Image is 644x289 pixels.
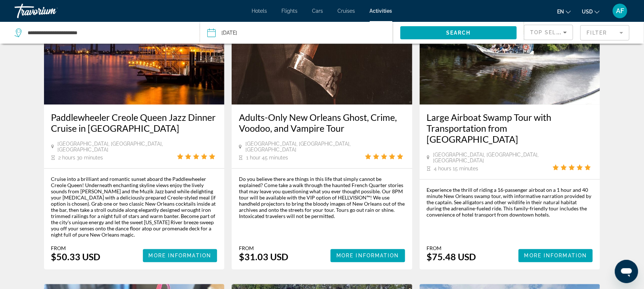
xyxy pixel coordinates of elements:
button: Change language [557,6,571,17]
a: Activities [370,8,392,14]
button: More Information [519,249,593,262]
span: [GEOGRAPHIC_DATA], [GEOGRAPHIC_DATA], [GEOGRAPHIC_DATA] [433,152,553,163]
a: Hotels [252,8,267,14]
a: Cruises [338,8,355,14]
div: From [427,245,476,251]
div: $50.33 USD [51,251,101,262]
a: Travorium [15,1,87,20]
span: More Information [336,253,399,258]
div: From [51,245,101,251]
a: Large Airboat Swamp Tour with Transportation from [GEOGRAPHIC_DATA] [427,112,593,144]
span: [GEOGRAPHIC_DATA], [GEOGRAPHIC_DATA], [GEOGRAPHIC_DATA] [245,141,365,153]
button: Date: Sep 26, 2025 [207,22,392,44]
span: More Information [149,253,212,258]
button: More Information [331,249,405,262]
div: Cruise into a brilliant and romantic sunset aboard the Paddlewheeler Creole Queen! Underneath enc... [51,176,217,238]
button: User Menu [611,3,629,19]
span: Top Sellers [530,29,572,35]
a: Adults-Only New Orleans Ghost, Crime, Voodoo, and Vampire Tour [239,112,405,134]
a: Flights [282,8,298,14]
span: [GEOGRAPHIC_DATA], [GEOGRAPHIC_DATA], [GEOGRAPHIC_DATA] [57,141,177,153]
mat-select: Sort by [530,28,567,37]
span: AF [616,7,624,15]
span: 1 hour 45 minutes [246,155,288,161]
div: $75.48 USD [427,251,476,262]
span: 4 hours 15 minutes [434,166,479,171]
button: Filter [580,25,629,41]
div: $31.03 USD [239,251,288,262]
div: Do you believe there are things in this life that simply cannot be explained? Come take a walk th... [239,176,405,219]
button: Change currency [582,6,600,17]
button: Search [400,26,517,39]
a: Cars [312,8,323,14]
span: 2 hours 30 minutes [59,155,103,161]
a: Paddlewheeler Creole Queen Jazz Dinner Cruise in [GEOGRAPHIC_DATA] [51,112,217,134]
span: USD [582,9,593,15]
span: Search [446,30,471,36]
div: From [239,245,288,251]
span: en [557,9,564,15]
div: Experience the thrill of riding a 16-passenger airboat on a 1 hour and 40 minute New Orleans swam... [427,187,593,218]
span: More Information [524,253,587,258]
iframe: Button to launch messaging window [615,260,638,283]
button: More Information [143,249,217,262]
